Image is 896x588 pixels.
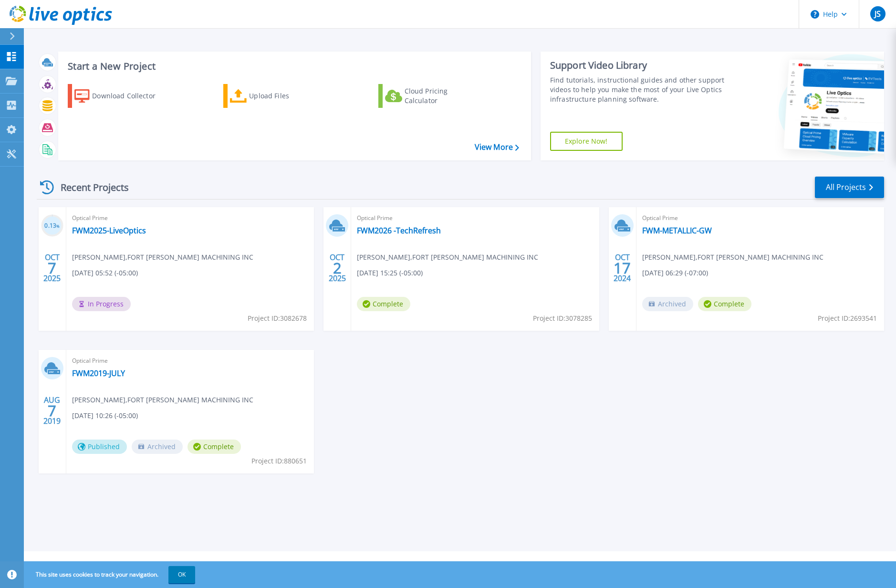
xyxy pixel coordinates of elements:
span: Project ID: 3082678 [248,313,307,324]
span: [DATE] 06:29 (-07:00) [642,268,708,278]
span: Complete [357,297,410,311]
div: Find tutorials, instructional guides and other support videos to help you make the most of your L... [550,75,725,104]
div: OCT 2025 [43,251,61,285]
span: Complete [698,297,751,311]
span: This site uses cookies to track your navigation. [26,566,195,583]
span: [DATE] 05:52 (-05:00) [72,268,138,278]
h3: Start a New Project [68,61,519,72]
span: 7 [48,264,56,272]
span: Complete [188,440,241,454]
a: View More [475,143,519,152]
a: Upload Files [223,84,330,108]
span: 2 [333,264,342,272]
h3: 0.13 [41,220,63,231]
span: % [56,223,60,229]
div: Upload Files [249,86,325,105]
span: 7 [48,407,56,415]
span: Published [72,440,127,454]
span: Optical Prime [357,213,593,223]
div: Recent Projects [37,176,142,199]
span: 17 [614,264,631,272]
span: In Progress [72,297,131,311]
a: All Projects [815,177,884,198]
button: OK [168,566,195,583]
span: [DATE] 10:26 (-05:00) [72,410,138,421]
a: FWM-METALLIC-GW [642,226,712,235]
a: FWM2025-LiveOptics [72,226,146,235]
span: Project ID: 880651 [251,456,307,466]
span: Optical Prime [72,356,308,366]
span: Project ID: 3078285 [533,313,592,324]
span: [PERSON_NAME] , FORT [PERSON_NAME] MACHINING INC [357,252,538,262]
a: Cloud Pricing Calculator [378,84,485,108]
span: [PERSON_NAME] , FORT [PERSON_NAME] MACHINING INC [642,252,823,262]
span: JS [875,10,881,18]
a: Explore Now! [550,132,623,151]
a: Download Collector [68,84,174,108]
div: AUG 2019 [43,393,61,428]
span: Optical Prime [642,213,878,223]
div: OCT 2024 [613,251,631,285]
a: FWM2019-JULY [72,368,125,378]
span: Optical Prime [72,213,308,223]
a: FWM2026 -TechRefresh [357,226,441,235]
span: [PERSON_NAME] , FORT [PERSON_NAME] MACHINING INC [72,252,253,262]
span: [DATE] 15:25 (-05:00) [357,268,423,278]
div: Support Video Library [550,59,725,72]
div: OCT 2025 [328,251,346,285]
div: Download Collector [92,86,168,105]
span: [PERSON_NAME] , FORT [PERSON_NAME] MACHINING INC [72,395,253,405]
span: Archived [642,297,693,311]
span: Archived [132,440,183,454]
span: Project ID: 2693541 [818,313,877,324]
div: Cloud Pricing Calculator [405,86,481,105]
